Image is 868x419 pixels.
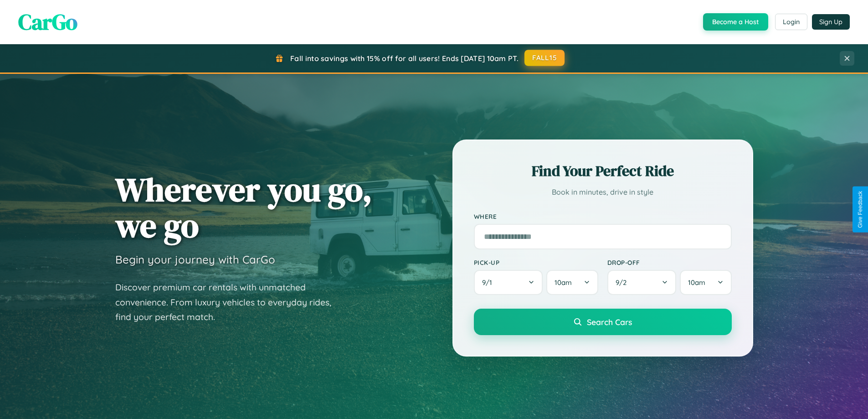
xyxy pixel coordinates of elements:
button: Search Cars [474,309,732,335]
h1: Wherever you go, we go [115,171,372,243]
h2: Find Your Perfect Ride [474,161,732,181]
span: 10am [555,278,572,287]
span: 9 / 1 [482,278,497,287]
span: 9 / 2 [616,278,631,287]
button: 10am [546,270,598,295]
button: Become a Host [703,13,768,31]
label: Where [474,212,732,220]
p: Discover premium car rentals with unmatched convenience. From luxury vehicles to everyday rides, ... [115,280,343,325]
h3: Begin your journey with CarGo [115,253,275,266]
button: Login [775,14,807,30]
button: 9/2 [607,270,677,295]
button: Sign Up [812,14,850,30]
span: 10am [688,278,705,287]
span: Fall into savings with 15% off for all users! Ends [DATE] 10am PT. [290,54,519,63]
span: CarGo [18,7,77,37]
p: Book in minutes, drive in style [474,186,732,199]
label: Drop-off [607,259,732,266]
label: Pick-up [474,259,598,266]
button: 10am [680,270,731,295]
button: 9/1 [474,270,543,295]
div: Give Feedback [857,191,863,228]
button: FALL15 [524,50,565,66]
span: Search Cars [587,317,632,327]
